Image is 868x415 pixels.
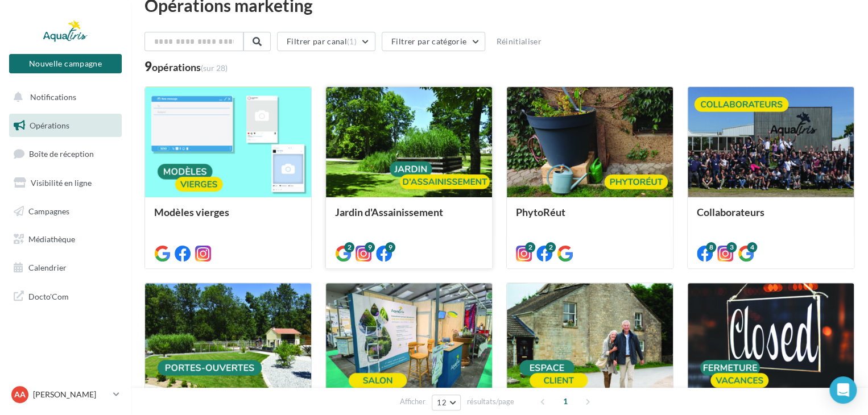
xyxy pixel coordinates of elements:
button: Filtrer par catégorie [382,32,485,51]
span: résultats/page [467,396,514,407]
div: 9 [144,60,228,73]
a: Opérations [7,114,124,138]
div: PhytoRéut [516,206,664,229]
a: Docto'Com [7,284,124,308]
div: Collaborateurs [697,206,845,229]
span: AA [14,389,26,400]
a: Boîte de réception [7,142,124,166]
span: Notifications [30,92,76,102]
span: (sur 28) [201,63,228,73]
span: Calendrier [28,263,67,272]
button: Filtrer par canal(1) [277,32,375,51]
div: 9 [365,242,375,252]
div: 3 [726,242,737,252]
div: 8 [706,242,716,252]
button: 12 [432,395,461,410]
span: Opérations [30,121,69,130]
button: Notifications [7,85,119,109]
a: Campagnes [7,200,124,223]
a: AA [PERSON_NAME] [9,384,122,405]
div: 2 [525,242,535,252]
div: 9 [385,242,395,252]
a: Calendrier [7,256,124,280]
a: Médiathèque [7,227,124,251]
div: Jardin d'Assainissement [335,206,483,229]
span: Afficher [400,396,425,407]
span: Médiathèque [28,234,75,244]
div: 2 [344,242,354,252]
div: opérations [152,62,228,72]
a: Visibilité en ligne [7,171,124,195]
div: 2 [545,242,556,252]
span: Visibilité en ligne [31,178,92,188]
span: (1) [347,37,357,46]
div: 4 [747,242,757,252]
span: Docto'Com [28,289,69,304]
span: Campagnes [28,206,69,215]
span: 12 [437,398,447,407]
button: Réinitialiser [491,35,546,48]
p: [PERSON_NAME] [33,389,109,400]
button: Nouvelle campagne [9,54,122,73]
div: Open Intercom Messenger [829,376,857,404]
span: 1 [556,392,574,410]
span: Boîte de réception [29,149,94,159]
div: Modèles vierges [154,206,302,229]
